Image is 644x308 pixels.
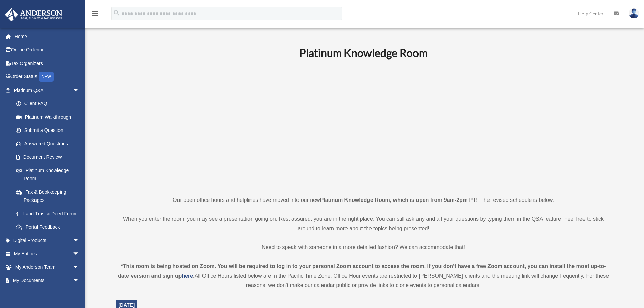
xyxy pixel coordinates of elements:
[299,46,428,60] b: Platinum Knowledge Room
[119,302,135,308] span: [DATE]
[9,185,90,207] a: Tax & Bookkeeping Packages
[116,214,611,233] p: When you enter the room, you may see a presentation going on. Rest assured, you are in the right ...
[5,56,90,70] a: Tax Organizers
[320,197,476,203] strong: Platinum Knowledge Room, which is open from 9am-2pm PT
[116,262,611,290] div: All Office Hours listed below are in the Pacific Time Zone. Office Hour events are restricted to ...
[39,72,54,82] div: NEW
[73,260,86,274] span: arrow_drop_down
[629,8,639,18] img: User Pic
[9,220,90,234] a: Portal Feedback
[5,260,90,274] a: My Anderson Teamarrow_drop_down
[5,70,90,84] a: Order StatusNEW
[3,8,64,21] img: Anderson Advisors Platinum Portal
[193,273,194,279] strong: .
[73,84,86,97] span: arrow_drop_down
[5,84,90,97] a: Platinum Q&Aarrow_drop_down
[9,164,86,185] a: Platinum Knowledge Room
[5,234,90,247] a: Digital Productsarrow_drop_down
[9,97,90,111] a: Client FAQ
[5,247,90,261] a: My Entitiesarrow_drop_down
[91,9,99,18] i: menu
[73,247,86,261] span: arrow_drop_down
[182,273,193,279] a: here
[262,69,465,183] iframe: 231110_Toby_KnowledgeRoom
[118,263,606,279] strong: *This room is being hosted on Zoom. You will be required to log in to your personal Zoom account ...
[91,12,99,18] a: menu
[9,137,90,150] a: Answered Questions
[116,195,611,205] p: Our open office hours and helplines have moved into our new ! The revised schedule is below.
[9,110,90,124] a: Platinum Walkthrough
[5,43,90,57] a: Online Ordering
[73,234,86,247] span: arrow_drop_down
[5,30,90,43] a: Home
[9,124,90,137] a: Submit a Question
[9,150,90,164] a: Document Review
[9,207,90,220] a: Land Trust & Deed Forum
[73,274,86,288] span: arrow_drop_down
[5,274,90,287] a: My Documentsarrow_drop_down
[113,9,120,17] i: search
[116,243,611,252] p: Need to speak with someone in a more detailed fashion? We can accommodate that!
